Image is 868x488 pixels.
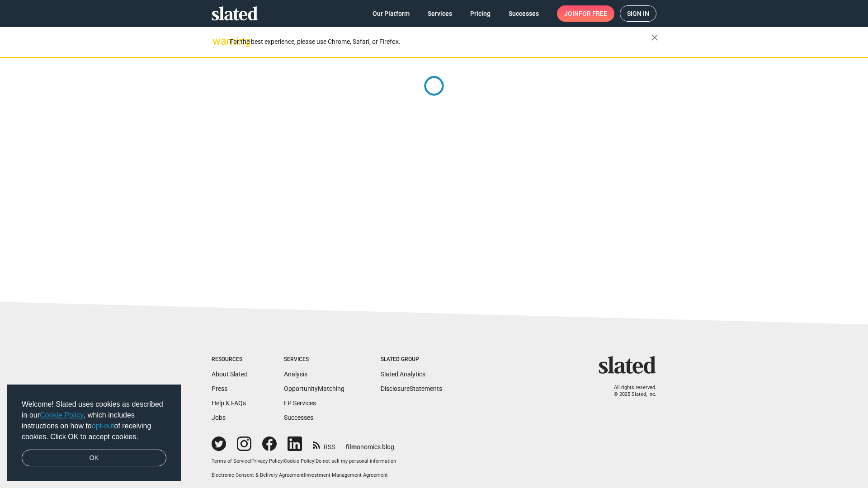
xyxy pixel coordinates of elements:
[381,356,442,363] div: Slated Group
[212,399,246,407] a: Help & FAQs
[212,36,223,47] mat-icon: warning
[284,399,316,407] a: EP Services
[470,5,491,22] span: Pricing
[212,371,248,378] a: About Slated
[316,458,396,465] button: Do not sell my personal information
[346,443,357,450] span: film
[305,472,388,478] a: Investment Management Agreement
[212,458,250,464] a: Terms of Service
[283,458,284,464] span: |
[649,32,660,43] mat-icon: close
[284,458,314,464] a: Cookie Policy
[620,5,656,22] a: Sign in
[346,436,394,451] a: filmonomics blog
[284,356,344,363] div: Services
[365,5,417,22] a: Our Platform
[92,422,114,430] a: opt-out
[22,450,166,467] a: dismiss cookie message
[627,6,649,21] span: Sign in
[428,5,452,22] span: Services
[579,5,607,22] span: for free
[250,458,251,464] span: |
[284,371,307,378] a: Analysis
[284,414,313,421] a: Successes
[557,5,614,22] a: Joinfor free
[251,458,283,464] a: Privacy Policy
[501,5,546,22] a: Successes
[7,385,181,481] div: cookieconsent
[40,411,84,419] a: Cookie Policy
[381,371,425,378] a: Slated Analytics
[212,414,226,421] a: Jobs
[420,5,459,22] a: Services
[212,472,304,478] a: Electronic Consent & Delivery Agreement
[463,5,498,22] a: Pricing
[22,399,166,442] span: Welcome! Slated uses cookies as described in our , which includes instructions on how to of recei...
[284,385,344,392] a: OpportunityMatching
[381,385,442,392] a: DisclosureStatements
[373,5,410,22] span: Our Platform
[564,5,607,22] span: Join
[314,458,316,464] span: |
[304,472,305,478] span: |
[604,385,656,398] p: All rights reserved. © 2025 Slated, Inc.
[212,385,227,392] a: Press
[313,437,335,451] a: RSS
[212,356,248,363] div: Resources
[509,5,539,22] span: Successes
[230,36,651,48] div: For the best experience, please use Chrome, Safari, or Firefox.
